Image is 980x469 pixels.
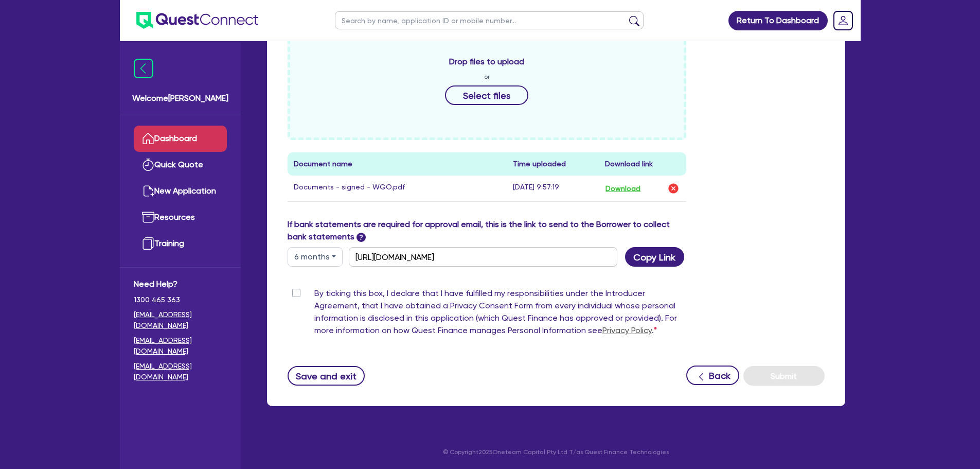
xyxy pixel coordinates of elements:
span: or [484,72,490,81]
img: resources [142,211,154,223]
a: Privacy Policy [602,325,652,335]
th: Download link [599,152,686,176]
a: Dashboard [134,126,227,152]
a: Quick Quote [134,152,227,178]
span: Need Help? [134,278,227,290]
a: [EMAIL_ADDRESS][DOMAIN_NAME] [134,335,227,357]
span: Welcome [PERSON_NAME] [132,92,228,105]
a: [EMAIL_ADDRESS][DOMAIN_NAME] [134,309,227,331]
a: Training [134,231,227,257]
th: Document name [288,152,507,176]
button: Copy Link [625,247,684,267]
button: Dropdown toggle [288,247,343,267]
span: 1300 465 363 [134,294,227,305]
button: Download [605,182,641,195]
button: Back [686,366,739,385]
img: quest-connect-logo-blue [136,12,258,29]
img: new-application [142,185,154,197]
button: Submit [743,366,825,386]
span: ? [357,233,366,242]
th: Time uploaded [507,152,599,176]
a: Resources [134,204,227,231]
input: Search by name, application ID or mobile number... [335,11,644,29]
a: Return To Dashboard [728,11,828,30]
a: New Application [134,178,227,204]
td: Documents - signed - WGO.pdf [288,176,507,202]
label: If bank statements are required for approval email, this is the link to send to the Borrower to c... [288,218,687,243]
button: Select files [445,85,528,105]
a: [EMAIL_ADDRESS][DOMAIN_NAME] [134,361,227,383]
button: Save and exit [288,366,365,386]
img: training [142,237,154,250]
td: [DATE] 9:57:19 [507,176,599,202]
a: Dropdown toggle [830,7,857,34]
span: Drop files to upload [449,56,524,68]
img: quick-quote [142,159,154,171]
img: delete-icon [667,182,680,195]
label: By ticking this box, I declare that I have fulfilled my responsibilities under the Introducer Agr... [314,287,687,341]
img: icon-menu-close [134,59,153,78]
p: © Copyright 2025 Oneteam Capital Pty Ltd T/as Quest Finance Technologies [260,447,852,457]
